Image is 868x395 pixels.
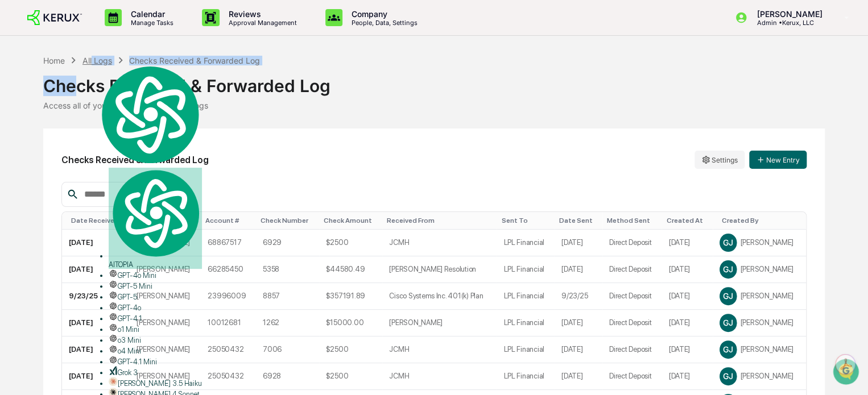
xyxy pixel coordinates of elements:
img: gpt-black.svg [109,269,118,278]
p: Company [342,9,423,19]
td: [DATE] [62,310,130,336]
td: [DATE] [662,283,712,310]
div: o4 Mini [109,344,202,355]
div: All Logs [82,56,112,65]
td: [DATE] [662,230,712,256]
div: GPT-4.1 [109,312,202,323]
td: LPL Financial [497,363,555,390]
div: Checks Received & Forwarded Log [43,66,824,96]
div: 🗄️ [82,144,92,153]
td: [PERSON_NAME] [382,310,497,336]
div: AITOPIA [109,168,202,269]
div: Toggle SortBy [71,217,125,224]
td: $357191.89 [319,283,383,310]
td: 66285450 [201,256,256,283]
button: Start new chat [193,90,207,104]
td: [DATE] [62,256,130,283]
td: [DATE] [555,256,602,283]
td: LPL Financial [497,336,555,363]
td: $44580.49 [319,256,383,283]
td: 10012681 [201,310,256,336]
span: GJ [723,238,733,247]
td: [DATE] [555,310,602,336]
div: GPT-5 [109,290,202,301]
p: [PERSON_NAME] [747,9,828,19]
span: GJ [723,264,733,274]
td: 7006 [256,336,319,363]
div: GPT-4.1 Mini [109,355,202,366]
div: o3 Mini [109,334,202,344]
p: People, Data, Settings [342,19,423,27]
p: How can we help? [11,24,207,42]
button: Settings [695,151,745,169]
td: $2500 [319,363,383,390]
img: logo [27,10,82,26]
p: Reviews [220,9,303,19]
td: 9/23/25 [555,283,602,310]
div: [PERSON_NAME] [720,288,799,305]
td: $2500 [319,336,383,363]
p: Manage Tasks [122,19,179,27]
div: Grok 3 [109,366,202,377]
img: gpt-black.svg [109,334,118,343]
td: [DATE] [555,363,602,390]
td: [DATE] [62,230,130,256]
td: 8857 [256,283,319,310]
h2: Checks Received & Forwarded Log [61,155,209,165]
span: GJ [723,344,733,354]
img: gpt-black.svg [109,312,118,321]
div: We're available if you need us! [39,98,144,107]
p: Approval Management [220,19,303,27]
div: 🔎 [11,166,20,175]
p: Admin • Kerux, LLC [747,19,828,27]
img: 1746055101610-c473b297-6a78-478c-a979-82029cc54cd1 [11,87,32,107]
iframe: Open customer support [832,357,862,388]
div: [PERSON_NAME] [720,261,799,278]
td: Direct Deposit [602,310,662,336]
td: [DATE] [662,363,712,390]
td: LPL Financial [497,230,555,256]
td: [DATE] [62,336,130,363]
div: GPT-4o [109,301,202,312]
td: 68867517 [201,230,256,256]
td: [DATE] [662,256,712,283]
span: GJ [723,291,733,301]
div: Home [43,56,65,65]
div: [PERSON_NAME] [720,234,799,251]
div: [PERSON_NAME] 3.5 Haiku [109,377,202,388]
td: $15000.00 [319,310,383,336]
td: [PERSON_NAME] Resolution [382,256,497,283]
img: gpt-black.svg [109,280,118,289]
a: 🖐️Preclearance [7,139,78,159]
div: GPT-4o Mini [109,269,202,280]
td: LPL Financial [497,256,555,283]
div: Toggle SortBy [607,217,658,224]
td: JCMH [382,336,497,363]
img: logo.svg [97,64,202,165]
span: Preclearance [23,143,73,155]
td: LPL Financial [497,283,555,310]
td: 5358 [256,256,319,283]
td: JCMH [382,363,497,390]
div: 🖐️ [11,144,20,153]
img: gpt-black.svg [109,344,118,354]
div: Access all of your compliance reporting logs [43,101,824,110]
td: 6929 [256,230,319,256]
td: JCMH [382,230,497,256]
td: Cisco Systems Inc. 401(k) Plan [382,283,497,310]
td: [DATE] [555,336,602,363]
img: gpt-black.svg [109,290,118,300]
td: [DATE] [662,336,712,363]
td: [DATE] [662,310,712,336]
span: Pylon [113,193,138,201]
div: [PERSON_NAME] [720,341,799,358]
div: Toggle SortBy [501,217,550,224]
div: Start new chat [39,87,187,98]
span: GJ [723,318,733,327]
td: [DATE] [555,230,602,256]
div: [PERSON_NAME] [720,368,799,385]
td: 25050432 [201,336,256,363]
button: New Entry [749,151,807,169]
img: claude-35-haiku.svg [109,377,118,386]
